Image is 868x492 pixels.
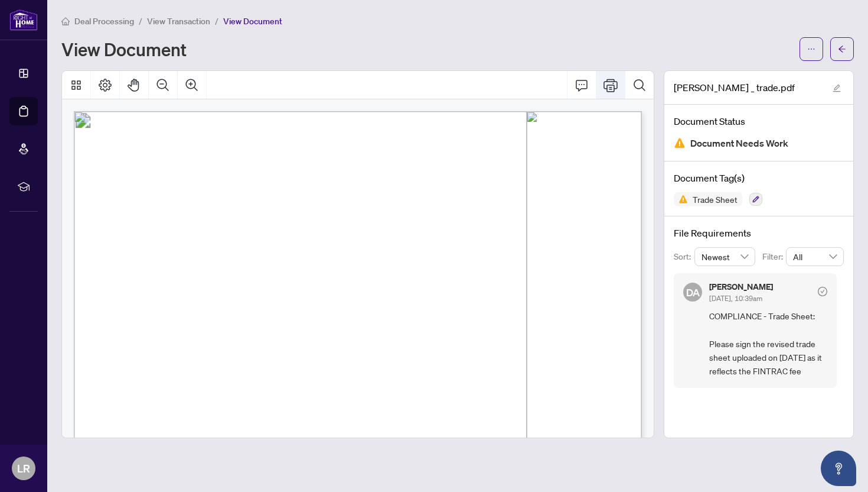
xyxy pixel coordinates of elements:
[807,45,815,53] span: ellipsis
[139,14,142,28] li: /
[690,135,788,151] span: Document Needs Work
[9,9,38,31] img: logo
[674,114,844,128] h4: Document Status
[674,250,694,263] p: Sort:
[674,226,844,240] h4: File Requirements
[688,195,742,203] span: Trade Sheet
[61,40,187,59] h1: View Document
[674,137,686,149] img: Document Status
[74,16,134,27] span: Deal Processing
[821,451,856,486] button: Open asap
[674,171,844,185] h4: Document Tag(s)
[147,16,210,27] span: View Transaction
[838,45,846,53] span: arrow-left
[17,460,30,477] span: LR
[709,283,773,291] h5: [PERSON_NAME]
[215,14,218,28] li: /
[833,84,841,92] span: edit
[61,17,70,25] span: home
[818,287,827,296] span: check-circle
[709,294,762,303] span: [DATE], 10:39am
[674,192,688,206] img: Status Icon
[674,80,795,95] span: [PERSON_NAME] _ trade.pdf
[686,284,700,300] span: DA
[223,16,282,27] span: View Document
[701,248,749,266] span: Newest
[762,250,786,263] p: Filter:
[793,248,837,266] span: All
[709,309,827,378] span: COMPLIANCE - Trade Sheet: Please sign the revised trade sheet uploaded on [DATE] as it reflects t...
